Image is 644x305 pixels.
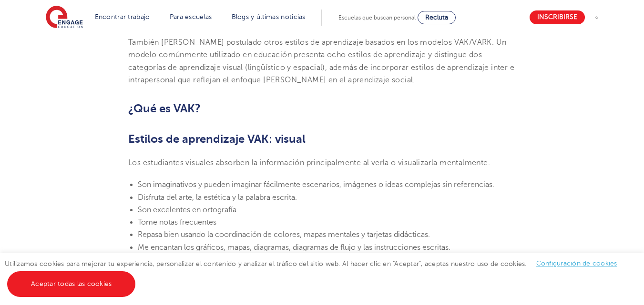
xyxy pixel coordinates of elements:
[530,10,585,24] a: Inscribirse
[138,230,430,239] font: Repasa bien usando la coordinación de colores, mapas mentales y tarjetas didácticas.
[138,243,450,252] font: Me encantan los gráficos, mapas, diagramas, diagramas de flujo y las instrucciones escritas.
[138,218,216,226] font: Tome notas frecuentes
[128,158,490,167] font: Los estudiantes visuales absorben la información principalmente al verla o visualizarla mentalmente.
[418,11,456,24] a: Recluta
[170,13,212,20] a: Para escuelas
[31,280,112,287] font: Aceptar todas las cookies
[128,38,514,84] font: También [PERSON_NAME] postulado otros estilos de aprendizaje basados ​​en los modelos VAK/VARK. U...
[95,13,150,20] a: Encontrar trabajo
[46,6,83,30] img: Educación comprometida
[128,132,306,146] font: Estilos de aprendizaje VAK: visual
[537,14,577,21] font: Inscribirse
[232,13,306,20] a: Blogs y últimas noticias
[425,14,448,21] font: Recluta
[138,180,494,189] font: Son imaginativos y pueden imaginar fácilmente escenarios, imágenes o ideas complejas sin referenc...
[138,193,297,202] font: Disfruta del arte, la estética y la palabra escrita.
[7,271,135,297] a: Aceptar todas las cookies
[5,260,527,267] font: Utilizamos cookies para mejorar tu experiencia, personalizar el contenido y analizar el tráfico d...
[128,102,201,115] font: ¿Qué es VAK?
[536,260,617,267] a: Configuración de cookies
[338,14,416,21] font: Escuelas que buscan personal
[138,206,236,214] font: Son excelentes en ortografía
